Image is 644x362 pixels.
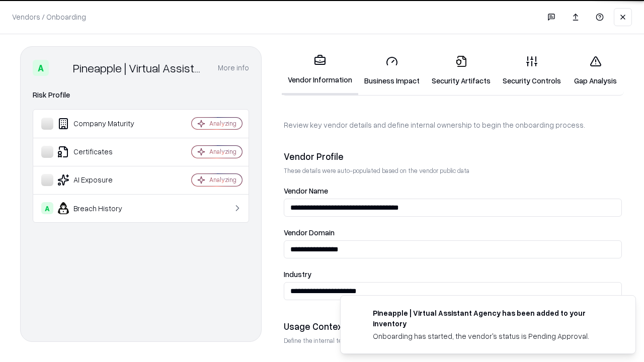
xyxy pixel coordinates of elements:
[358,47,426,94] a: Business Impact
[53,60,69,76] img: Pineapple | Virtual Assistant Agency
[284,320,622,332] div: Usage Context
[33,89,249,101] div: Risk Profile
[41,174,162,186] div: AI Exposure
[282,46,358,95] a: Vendor Information
[426,47,497,94] a: Security Artifacts
[284,187,622,195] label: Vendor Name
[209,119,236,128] div: Analyzing
[73,60,206,76] div: Pineapple | Virtual Assistant Agency
[41,202,162,214] div: Breach History
[284,150,622,162] div: Vendor Profile
[218,59,249,77] button: More info
[41,146,162,158] div: Certificates
[284,229,622,236] label: Vendor Domain
[284,336,622,345] p: Define the internal team and reason for using this vendor. This helps assess business relevance a...
[373,331,611,341] div: Onboarding has started, the vendor's status is Pending Approval.
[41,202,53,214] div: A
[33,60,49,76] div: A
[284,166,622,175] p: These details were auto-populated based on the vendor public data
[209,175,236,184] div: Analyzing
[284,270,622,278] label: Industry
[497,47,567,94] a: Security Controls
[12,12,86,22] p: Vendors / Onboarding
[353,308,365,320] img: trypineapple.com
[284,120,622,130] p: Review key vendor details and define internal ownership to begin the onboarding process.
[41,118,162,130] div: Company Maturity
[209,147,236,156] div: Analyzing
[567,47,624,94] a: Gap Analysis
[373,308,611,329] div: Pineapple | Virtual Assistant Agency has been added to your inventory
